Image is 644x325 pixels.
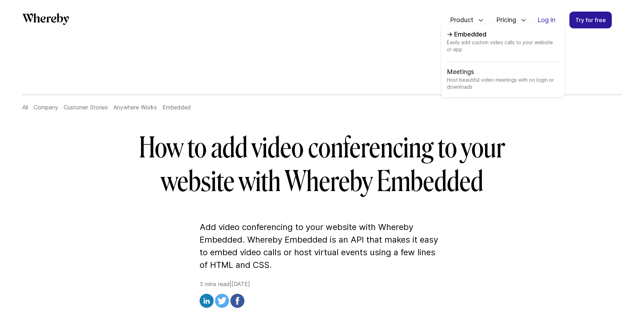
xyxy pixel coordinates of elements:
a: Customer Stories [64,104,108,111]
a: MeetingsHost beautiful video meetings with no login or downloads [447,67,559,92]
img: linkedin [200,294,214,308]
a: Try for free [569,12,612,28]
span: Host beautiful video meetings with no login or downloads [447,76,559,92]
a: EmbeddedEasily add custom video calls to your website or app [447,30,559,62]
h1: How to add video conferencing to your website with Whereby Embedded [120,131,524,198]
span: Product [443,8,475,32]
a: Log in [532,12,561,28]
p: Add video conferencing to your website with Whereby Embedded. Whereby Embedded is an API that mak... [200,221,445,271]
span: Easily add custom video calls to your website or app [447,39,559,62]
img: facebook [230,294,244,308]
a: All [22,104,28,111]
span: Pricing [489,8,518,32]
a: Embedded [162,104,191,111]
img: twitter [215,294,229,308]
div: 3 mins read | [DATE] [200,280,445,310]
a: Anywhere Works [113,104,157,111]
a: Company [34,104,58,111]
a: Whereby [22,13,69,27]
svg: Whereby [22,13,69,25]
